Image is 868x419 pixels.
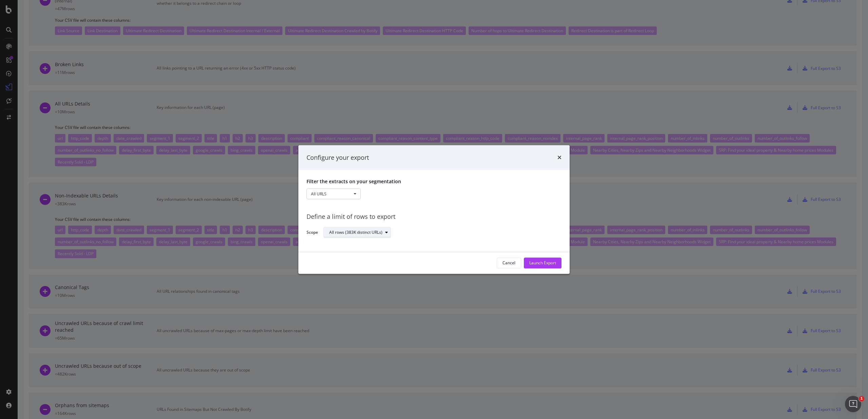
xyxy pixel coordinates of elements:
[557,153,561,162] div: times
[307,153,369,162] div: Configure your export
[307,229,318,237] label: Scope
[497,258,521,268] button: Cancel
[524,258,561,268] button: Launch Export
[298,145,570,274] div: modal
[323,227,391,238] button: All rows (383K distinct URLs)
[307,178,561,185] p: Filter the extracts on your segmentation
[307,213,561,222] div: Define a limit of rows to export
[307,189,361,199] button: All URLS
[859,396,864,401] span: 1
[529,260,556,266] div: Launch Export
[845,396,861,412] iframe: Intercom live chat
[329,231,382,235] div: All rows (383K distinct URLs)
[502,260,515,266] div: Cancel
